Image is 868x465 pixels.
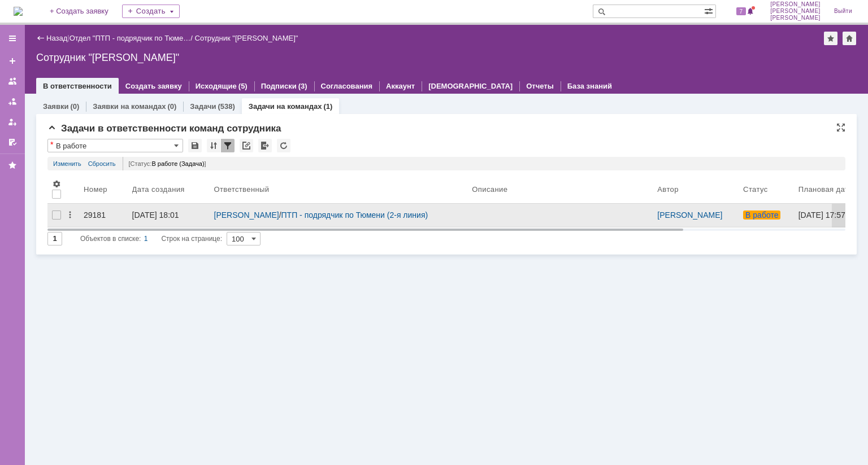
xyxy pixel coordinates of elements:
div: Автор [657,185,679,194]
a: Назад [46,34,67,42]
div: Дата создания [132,185,185,194]
div: [DATE] 17:57 [798,210,845,220]
a: Заявки в моей ответственности [3,93,21,111]
a: Аккаунт [386,82,415,90]
div: Номер [84,185,107,194]
div: (3) [298,82,307,90]
div: Описание [472,185,508,194]
div: 1 [144,232,148,245]
a: Отдел "ПТП - подрядчик по Тюме… [70,34,191,42]
div: Действия [66,210,75,220]
span: В работе [743,210,780,220]
i: Строк на странице: [80,232,222,245]
div: Сотрудник "[PERSON_NAME]" [195,34,298,42]
img: logo [14,7,23,16]
a: Сбросить [88,157,116,170]
div: Статус [743,185,767,194]
a: [DATE] 18:01 [128,204,210,227]
span: Настройки [52,179,61,188]
div: Скопировать ссылку на список [240,139,253,152]
span: [PERSON_NAME] [770,15,821,21]
div: Ответственный [214,185,270,194]
a: [PERSON_NAME] [657,210,722,220]
div: / [214,210,463,220]
a: Заявки [43,102,68,111]
a: База знаний [567,82,612,90]
th: Автор [653,175,739,204]
div: На всю страницу [836,123,845,132]
th: Номер [79,175,128,204]
a: [PERSON_NAME] [214,210,279,220]
a: Перейти на домашнюю страницу [14,7,23,16]
div: Сохранить вид [188,139,202,152]
div: Фильтрация... [221,139,235,152]
a: Подписки [261,82,297,90]
div: Сотрудник "[PERSON_NAME]" [36,52,857,63]
div: / [70,34,195,42]
div: Настройки списка отличаются от сохраненных в виде [50,141,53,148]
a: [DEMOGRAPHIC_DATA] [428,82,513,90]
span: 7 [736,7,747,15]
div: (538) [218,102,235,111]
a: 29181 [79,204,128,227]
div: (5) [238,82,248,90]
div: Обновлять список [277,139,290,152]
a: Создать заявку [125,82,182,90]
span: [PERSON_NAME] [770,1,821,8]
a: Изменить [53,157,81,170]
div: Сортировка... [207,139,220,152]
a: Заявки на командах [3,72,21,90]
a: Отчеты [526,82,554,90]
a: В ответственности [43,82,112,90]
a: ПТП - подрядчик по Тюмени (2-я линия) [281,210,428,220]
a: Исходящие [196,82,237,90]
span: В работе (Задача) [151,160,204,167]
div: Добавить в избранное [824,32,837,45]
div: Сделать домашней страницей [843,32,856,45]
div: (0) [167,102,176,111]
div: | [67,33,69,42]
div: [DATE] 18:01 [132,210,179,220]
a: В работе [739,204,794,227]
div: (1) [324,102,333,111]
div: 29181 [84,210,123,220]
a: Согласования [321,82,373,90]
div: (0) [70,102,79,111]
th: Дата создания [128,175,210,204]
a: Мои согласования [3,133,21,151]
a: Задачи на командах [249,102,322,111]
span: Задачи в ответственности команд сотрудника [47,123,281,134]
div: Создать [122,5,180,18]
a: Создать заявку [3,52,21,70]
span: Расширенный поиск [704,5,715,16]
th: Ответственный [210,175,468,204]
a: Мои заявки [3,113,21,131]
a: Задачи [190,102,216,111]
div: [Статус: ] [123,157,840,170]
span: Объектов в списке: [80,235,141,243]
th: Статус [739,175,794,204]
div: Экспорт списка [258,139,272,152]
span: [PERSON_NAME] [770,8,821,15]
a: Заявки на командах [93,102,166,111]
